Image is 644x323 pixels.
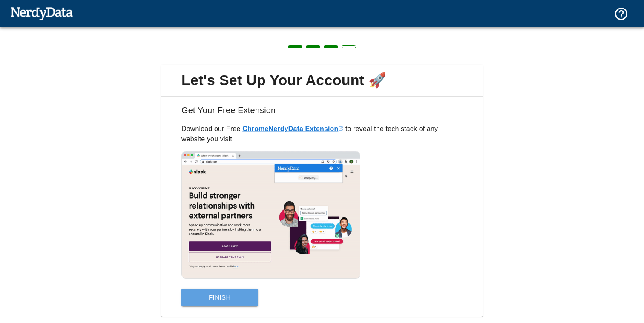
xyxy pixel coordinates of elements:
[168,71,476,89] span: Let's Set Up Your Account 🚀
[181,124,463,144] p: Download our Free to reveal the tech stack of any website you visit.
[168,103,476,124] h6: Get Your Free Extension
[10,5,73,22] img: NerdyData.com
[181,289,258,306] button: Finish
[242,125,343,132] a: ChromeNerdyData Extension
[609,1,634,26] button: Support and Documentation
